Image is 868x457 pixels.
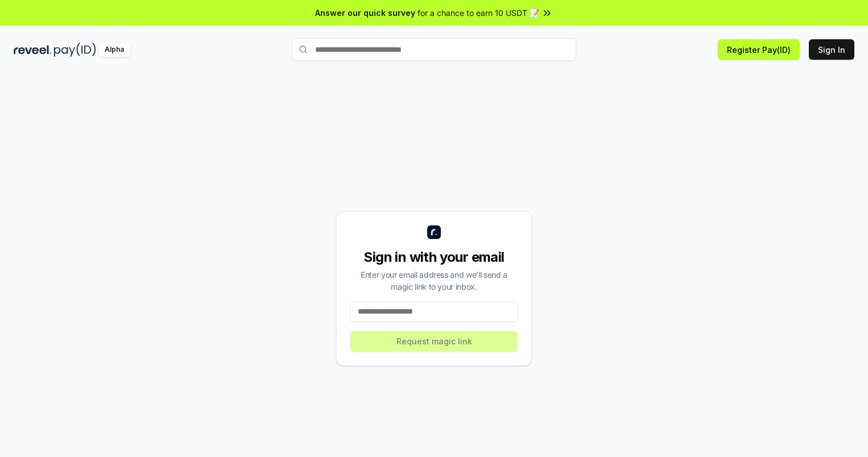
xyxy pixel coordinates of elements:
button: Register Pay(ID) [718,39,800,60]
img: reveel_dark [14,43,52,57]
button: Sign In [809,39,854,60]
div: Sign in with your email [350,248,518,266]
div: Enter your email address and we’ll send a magic link to your inbox. [350,269,518,293]
span: Answer our quick survey [315,7,415,19]
span: for a chance to earn 10 USDT 📝 [418,7,539,19]
img: logo_small [427,225,441,239]
div: Alpha [98,43,130,57]
img: pay_id [54,43,96,57]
